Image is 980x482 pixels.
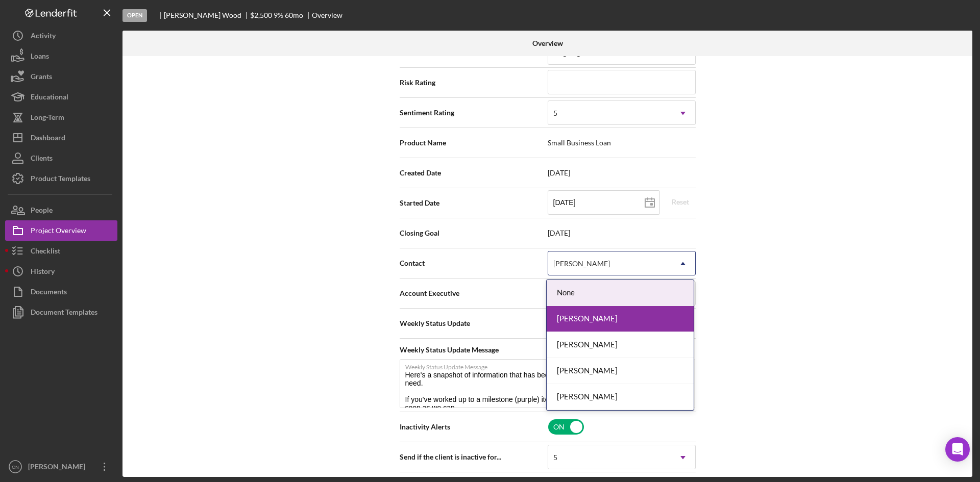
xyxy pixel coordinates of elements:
[12,464,19,470] text: CN
[400,345,696,355] span: Weekly Status Update Message
[31,282,67,305] div: Documents
[31,87,68,110] div: Educational
[400,359,695,408] textarea: Here's a snapshot of information that has been fully approved, as well as the items we still need...
[400,228,548,238] span: Closing Goal
[5,128,117,148] button: Dashboard
[250,11,272,19] span: $2,500
[945,437,970,462] div: Open Intercom Messenger
[31,46,49,69] div: Loans
[400,168,548,178] span: Created Date
[31,220,86,243] div: Project Overview
[31,107,64,130] div: Long-Term
[665,194,696,210] button: Reset
[548,139,696,147] span: Small Business Loan
[31,302,97,325] div: Document Templates
[285,11,303,19] div: 60 mo
[5,168,117,189] button: Product Templates
[164,11,250,19] div: [PERSON_NAME] Wood
[553,453,557,462] div: 5
[5,220,117,241] button: Project Overview
[31,261,55,284] div: History
[548,169,696,177] span: [DATE]
[5,302,117,322] button: Document Templates
[5,26,117,46] button: Activity
[400,422,548,432] span: Inactivity Alerts
[31,200,53,223] div: People
[312,11,342,19] div: Overview
[5,456,117,477] button: CN[PERSON_NAME]
[31,241,60,264] div: Checklist
[400,78,548,88] span: Risk Rating
[400,452,548,462] span: Send if the client is inactive for...
[5,87,117,107] button: Educational
[5,66,117,87] button: Grants
[5,241,117,261] button: Checklist
[31,26,56,48] div: Activity
[5,261,117,282] button: History
[400,138,548,148] span: Product Name
[5,282,117,302] button: Documents
[553,260,610,268] div: [PERSON_NAME]
[274,11,283,19] div: 9 %
[547,332,694,358] div: [PERSON_NAME]
[547,358,694,384] div: [PERSON_NAME]
[547,280,694,306] div: None
[31,66,52,89] div: Grants
[400,288,548,298] span: Account Executive
[31,148,53,171] div: Clients
[5,200,117,220] button: People
[26,456,92,479] div: [PERSON_NAME]
[400,108,548,118] span: Sentiment Rating
[400,318,548,328] span: Weekly Status Update
[400,258,548,268] span: Contact
[31,128,65,150] div: Dashboard
[31,168,90,191] div: Product Templates
[5,148,117,168] button: Clients
[553,109,557,117] div: 5
[405,360,695,371] label: Weekly Status Update Message
[548,229,696,237] span: [DATE]
[5,107,117,128] button: Long-Term
[5,46,117,66] button: Loans
[400,198,548,208] span: Started Date
[547,384,694,410] div: [PERSON_NAME]
[547,306,694,332] div: [PERSON_NAME]
[122,9,147,22] div: Open
[532,39,563,47] b: Overview
[672,194,689,210] div: Reset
